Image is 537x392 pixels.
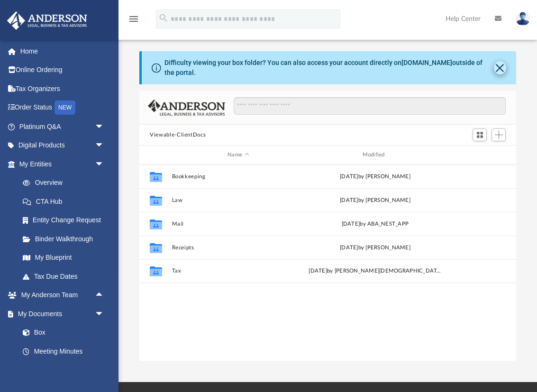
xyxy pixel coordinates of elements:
span: arrow_drop_up [95,286,114,305]
div: Difficulty viewing your box folder? You can also access your account directly on outside of the p... [164,58,494,78]
a: My Documentsarrow_drop_down [7,304,114,323]
div: [DATE] by ABA_NEST_APP [309,220,442,228]
a: Digital Productsarrow_drop_down [7,136,118,155]
a: CTA Hub [13,192,118,211]
a: My Blueprint [13,248,114,267]
a: Overview [13,173,118,192]
div: grid [139,164,516,361]
i: search [158,13,169,23]
span: arrow_drop_down [95,155,114,174]
div: [DATE] by [PERSON_NAME][DEMOGRAPHIC_DATA] [309,267,442,275]
a: Online Ordering [7,61,118,80]
button: Mail [172,221,305,227]
div: id [446,151,512,159]
button: Add [491,128,506,142]
a: menu [128,18,139,25]
i: menu [128,13,139,25]
a: Meeting Minutes [13,342,114,361]
div: Name [172,151,305,159]
button: Tax [172,268,305,274]
button: Switch to Grid View [473,128,487,142]
a: Home [7,42,118,61]
span: arrow_drop_down [95,136,114,155]
button: Receipts [172,245,305,251]
a: [DOMAIN_NAME] [401,59,452,66]
input: Search files and folders [234,97,506,115]
a: Binder Walkthrough [13,229,118,248]
a: Tax Due Dates [13,267,118,286]
span: [DATE] [340,245,358,250]
button: Close [494,61,506,74]
a: My Anderson Teamarrow_drop_up [7,286,114,305]
button: Law [172,197,305,203]
div: Modified [309,151,442,159]
div: by [PERSON_NAME] [309,244,442,252]
div: [DATE] by [PERSON_NAME] [309,196,442,205]
span: arrow_drop_down [95,117,114,137]
img: Anderson Advisors Platinum Portal [4,11,90,30]
div: id [144,151,167,159]
a: Box [13,323,109,342]
button: Viewable-ClientDocs [150,131,206,139]
a: Order StatusNEW [7,98,118,118]
img: User Pic [516,12,530,26]
a: Entity Change Request [13,211,118,230]
button: Bookkeeping [172,173,305,180]
span: arrow_drop_down [95,304,114,324]
a: My Entitiesarrow_drop_down [7,155,118,173]
a: Platinum Q&Aarrow_drop_down [7,117,118,136]
div: NEW [55,100,75,115]
a: Tax Organizers [7,79,118,98]
div: [DATE] by [PERSON_NAME] [309,173,442,181]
